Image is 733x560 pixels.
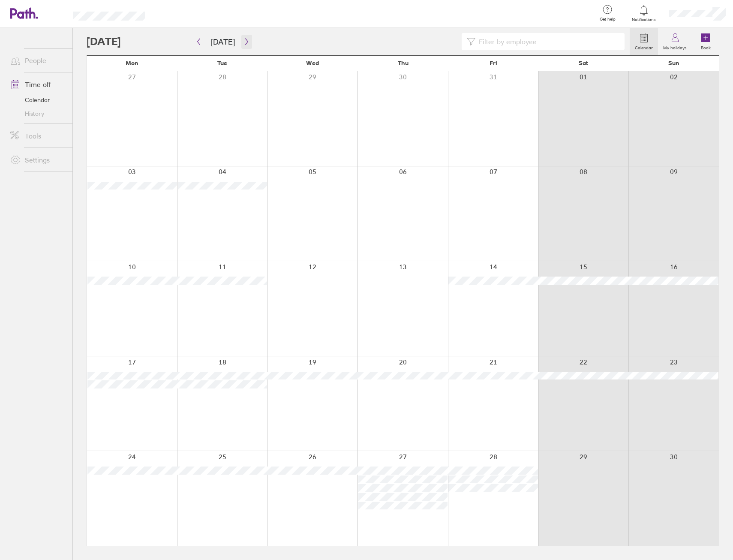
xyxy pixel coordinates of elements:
[692,28,719,55] a: Book
[3,93,72,107] a: Calendar
[3,52,72,69] a: People
[630,28,658,55] a: Calendar
[658,28,692,55] a: My holidays
[630,17,658,22] span: Notifications
[696,43,716,51] label: Book
[668,60,679,66] span: Sun
[204,35,242,49] button: [DATE]
[398,60,409,66] span: Thu
[3,107,72,120] a: History
[3,127,72,145] a: Tools
[126,60,138,66] span: Mon
[579,60,588,66] span: Sat
[658,43,692,51] label: My holidays
[3,76,72,93] a: Time off
[490,60,497,66] span: Fri
[594,17,622,22] span: Get help
[306,60,319,66] span: Wed
[630,43,658,51] label: Calendar
[217,60,227,66] span: Tue
[3,151,72,169] a: Settings
[630,4,658,22] a: Notifications
[475,33,619,50] input: Filter by employee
